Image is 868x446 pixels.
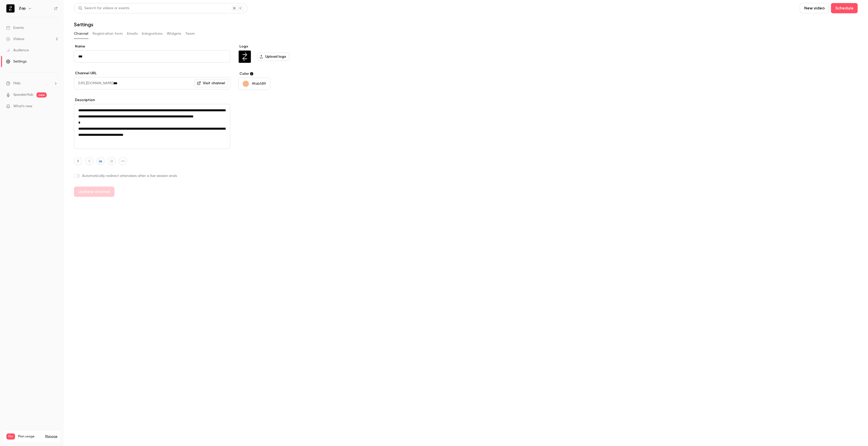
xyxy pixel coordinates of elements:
[13,81,21,86] span: Help
[238,44,317,63] section: Logo
[142,30,163,38] button: Integrations
[78,6,129,11] div: Search for videos or events
[127,30,138,38] button: Emails
[74,77,113,89] span: [URL][DOMAIN_NAME]
[74,98,230,103] label: Description
[6,37,24,42] div: Videos
[238,71,317,76] label: Color
[93,30,123,38] button: Registration form
[6,4,15,13] img: Zap
[36,92,47,98] span: new
[831,3,858,13] button: Schedule
[74,173,230,178] label: Automatically redirect attendees after a live session ends
[195,79,228,87] a: Visit channel
[6,81,58,86] li: help-dropdown-opener
[238,44,317,49] label: Logo
[6,25,24,30] div: Events
[6,48,29,53] div: Audience
[13,104,32,109] span: What's new
[800,3,829,13] button: New video
[74,30,88,38] button: Channel
[239,51,251,63] img: Zap
[74,44,230,49] label: Name
[185,30,195,38] button: Team
[18,435,42,439] span: Plan usage
[19,6,26,11] h6: Zap
[6,59,27,64] div: Settings
[167,30,181,38] button: Widgets
[238,78,270,90] button: #fab589
[257,53,289,61] label: Upload logo
[74,71,230,76] label: Channel URL
[13,92,33,98] a: SpeakerHub
[45,435,57,439] a: Manage
[74,21,93,28] h1: Settings
[252,81,266,86] p: #fab589
[6,433,15,440] span: Pro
